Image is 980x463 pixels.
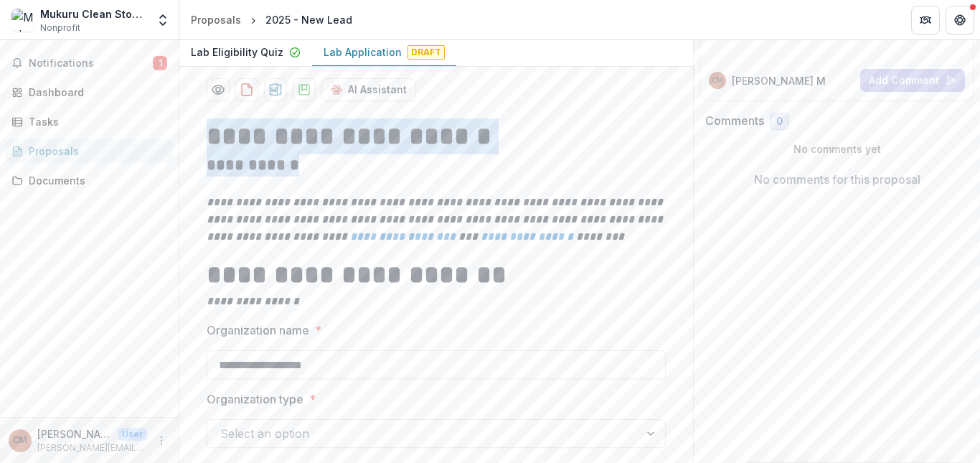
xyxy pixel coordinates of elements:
[153,432,170,449] button: More
[191,45,283,60] p: Lab Eligibility Quiz
[153,56,167,70] span: 1
[207,78,230,101] button: Preview 5425c313-69f8-4653-bab2-ef27cb790c40-4.pdf
[207,322,309,339] p: Organization name
[6,110,173,134] a: Tasks
[29,114,161,129] div: Tasks
[40,22,80,34] span: Nonprofit
[6,139,173,163] a: Proposals
[29,85,161,100] div: Dashboard
[11,9,34,32] img: Mukuru Clean Stoves
[860,69,965,92] button: Add Comment
[37,426,112,441] p: [PERSON_NAME]
[13,436,27,445] div: Charlot Magayi
[235,78,258,101] button: download-proposal
[207,390,303,408] p: Organization type
[29,57,153,70] span: Notifications
[29,173,161,188] div: Documents
[185,9,358,30] nav: breadcrumb
[153,6,173,34] button: Open entity switcher
[407,45,445,60] span: Draft
[37,441,147,454] p: [PERSON_NAME][EMAIL_ADDRESS][DOMAIN_NAME]
[705,141,969,156] p: No comments yet
[705,114,764,128] h2: Comments
[321,78,416,101] button: AI Assistant
[776,116,783,128] span: 0
[191,12,241,27] div: Proposals
[293,78,316,101] button: download-proposal
[6,169,173,192] a: Documents
[6,52,173,75] button: Notifications1
[185,9,247,30] a: Proposals
[118,428,147,441] p: User
[29,144,161,159] div: Proposals
[6,80,173,104] a: Dashboard
[324,45,402,60] p: Lab Application
[732,73,826,88] p: [PERSON_NAME] M
[911,6,940,34] button: Partners
[265,12,352,27] div: 2025 - New Lead
[264,78,287,101] button: download-proposal
[712,77,723,84] div: Charlot Magayi
[40,6,147,22] div: Mukuru Clean Stoves
[754,171,920,188] p: No comments for this proposal
[946,6,974,34] button: Get Help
